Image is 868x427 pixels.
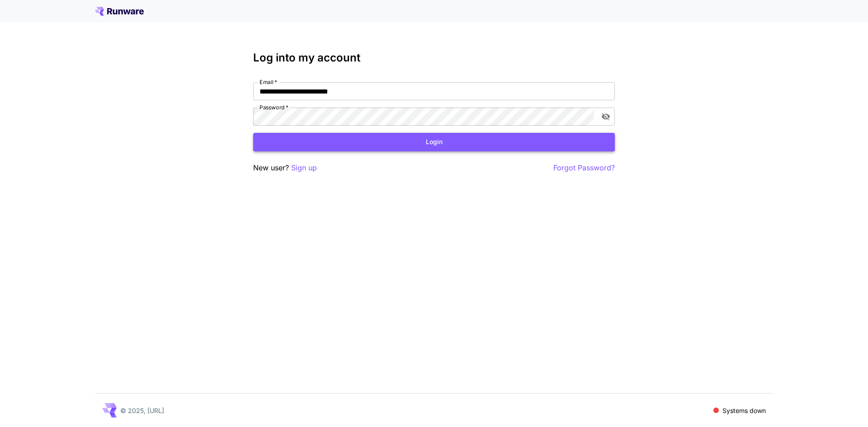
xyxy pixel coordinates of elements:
p: New user? [253,162,317,174]
label: Email [259,78,277,86]
button: Sign up [291,162,317,174]
button: Login [253,133,615,151]
p: Systems down [722,406,766,415]
label: Password [259,103,288,111]
p: © 2025, [URL] [120,406,164,415]
button: Forgot Password? [553,162,615,174]
button: toggle password visibility [598,108,614,125]
h3: Log into my account [253,52,615,64]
